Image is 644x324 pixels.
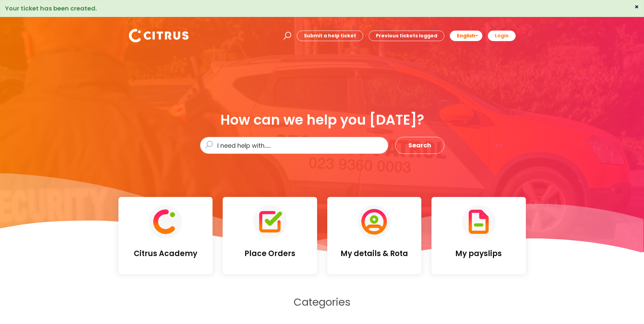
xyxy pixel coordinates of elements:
[118,197,213,274] a: Citrus Academy
[200,112,444,127] div: How can we help you [DATE]?
[488,31,516,41] a: Login
[118,296,526,308] h2: Categories
[408,140,431,151] span: Search
[457,32,475,39] span: English
[495,32,509,39] b: Login
[333,249,416,258] h4: My details & Rota
[327,197,422,274] a: My details & Rota
[634,4,639,10] button: ×
[297,31,363,41] a: Submit a help ticket
[369,31,444,41] a: Previous tickets logged
[437,249,520,258] h4: My payslips
[395,137,444,154] button: Search
[228,249,312,258] h4: Place Orders
[200,137,388,154] input: I need help with......
[223,197,317,274] a: Place Orders
[431,197,526,274] a: My payslips
[124,249,207,258] h4: Citrus Academy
